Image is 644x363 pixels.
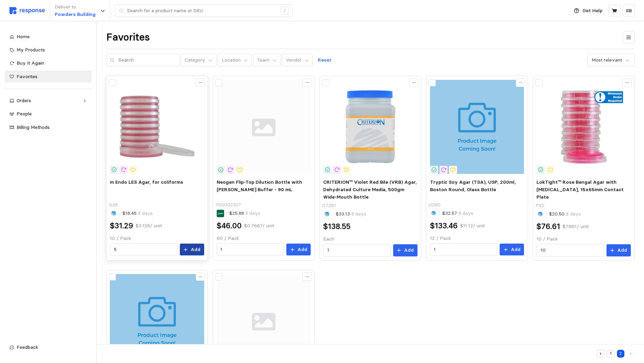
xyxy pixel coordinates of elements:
img: criterion_500gm_jar_1.jpg [323,80,417,174]
h1: Favorites [106,31,150,44]
p: $20.50 [549,210,581,218]
span: m Endo LES Agar, for coliforms [110,179,183,185]
a: People [5,108,92,120]
button: Vendor [282,54,313,67]
p: Add [511,246,521,253]
button: Get Help [570,4,606,17]
p: 10 / Pack [536,235,630,243]
button: Location [218,54,252,67]
span: 8 days [565,211,581,217]
input: Qty [327,244,387,256]
p: 60 / Pack [217,235,311,242]
img: u260_1.jpg [430,80,524,174]
p: Powders Building [55,11,96,18]
p: Add [191,246,200,253]
p: Each [323,235,417,243]
p: 10 / Pack [110,235,204,242]
span: People [17,111,32,117]
div: Most relevant [592,56,622,64]
span: 5 days [244,210,260,216]
h2: $133.46 [430,221,458,231]
div: Orders [17,97,80,105]
p: Vendor [286,56,302,64]
button: Add [606,244,631,256]
p: SB [626,7,632,15]
span: Neogen Flip-Top Dilution Bottle with [PERSON_NAME] Buffer - 90 mL [217,179,302,192]
p: Add [617,247,627,254]
button: SB [623,5,635,17]
input: Qty [541,244,600,256]
input: Qty [114,244,173,256]
p: $33.13 [336,210,366,218]
p: Location [222,56,241,64]
p: 12 / Pack [430,235,524,242]
span: 8 days [350,211,366,217]
p: $18.45 [122,210,153,217]
button: Add [180,244,204,256]
p: $32.57 [442,210,473,217]
h2: $46.00 [217,221,242,231]
span: LokTight™ Rose Bengal Agar with [MEDICAL_DATA], 15x65mm Contact Plate [536,179,624,200]
img: p42_1_1.jpg [536,80,630,174]
p: C7261 [322,202,336,209]
p: G28 [109,201,118,209]
p: $11.12 / unit [460,222,485,230]
p: 700002327 [215,201,241,209]
a: Orders [5,95,92,107]
a: Billing Methods [5,121,92,134]
p: P42 [535,202,544,209]
span: My Products [17,47,45,53]
a: Favorites [5,71,92,83]
p: $3.129 / unit [136,222,162,230]
p: Get Help [582,7,602,15]
button: 1 [607,350,615,358]
span: Favorites [17,73,38,80]
input: Qty [220,244,280,256]
span: Buy It Again [17,60,44,66]
a: Buy It Again [5,57,92,69]
span: Billing Methods [17,124,50,130]
button: Reset [314,54,336,67]
span: 8 days [457,210,473,216]
button: Category [181,54,217,67]
input: Qty [434,244,493,256]
input: Search [118,54,176,66]
p: Team [257,56,269,64]
h2: $138.55 [323,221,351,232]
button: Add [286,244,311,256]
p: Add [297,246,307,253]
p: U260 [429,201,440,209]
button: 2 [617,350,625,358]
span: Tryptic Soy Agar (TSA), USP, 200ml, Boston Round, Glass Bottle [430,179,516,192]
button: Feedback [5,341,92,354]
img: g28_1.jpg [110,80,204,174]
p: $25.88 [229,210,260,217]
a: My Products [5,44,92,56]
img: svg%3e [9,7,45,14]
a: Home [5,31,92,43]
p: Reset [318,56,332,64]
p: $7.661 / unit [563,223,589,230]
h2: $76.61 [536,221,560,232]
p: Deliver to [55,3,96,11]
button: Team [253,54,281,67]
img: svg%3e [217,80,311,174]
h2: $31.29 [110,221,133,231]
button: Add [393,244,418,256]
div: / [281,7,289,15]
input: Search for a product name or SKU [127,5,277,17]
button: Add [500,244,524,256]
p: Category [185,56,205,64]
span: 8 days [137,210,153,216]
p: $0.7667 / unit [244,222,274,230]
span: Feedback [17,344,38,350]
span: CRITERION™ Violet Red Bile (VRB) Agar, Dehydrated Culture Media, 500gm Wide-Mouth Bottle [323,179,417,200]
p: Add [404,247,414,254]
span: Home [17,33,30,40]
